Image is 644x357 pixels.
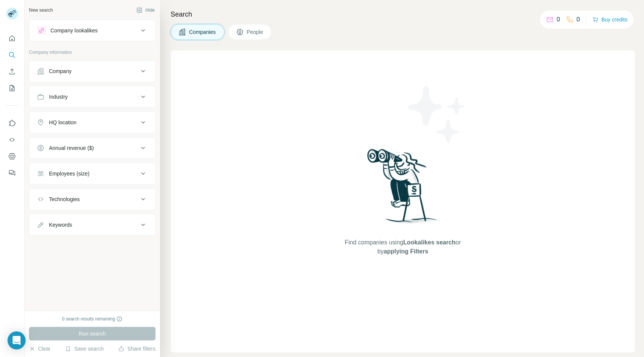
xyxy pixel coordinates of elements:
p: 0 [577,15,580,24]
div: Industry [49,93,68,101]
div: 0 search results remaining [62,316,123,322]
div: Company [49,67,72,75]
button: Company lookalikes [29,21,155,40]
button: Enrich CSV [6,65,18,78]
button: Employees (size) [29,165,155,183]
button: Dashboard [6,150,18,163]
div: Employees (size) [49,170,89,177]
h4: Search [171,9,635,20]
button: Company [29,62,155,80]
span: Find companies using or by [342,238,463,256]
p: Company information [29,49,156,56]
span: People [247,28,264,36]
div: HQ location [49,119,76,126]
button: Industry [29,88,155,106]
div: New search [29,7,53,14]
span: applying Filters [384,248,428,255]
button: Clear [29,345,50,352]
p: 0 [557,15,560,24]
div: Technologies [49,195,80,203]
img: Surfe Illustration - Stars [403,81,471,148]
button: Technologies [29,190,155,208]
span: Companies [189,28,217,36]
button: Feedback [6,166,18,180]
img: Surfe Illustration - Woman searching with binoculars [364,147,442,231]
button: My lists [6,81,18,95]
button: Annual revenue ($) [29,139,155,157]
div: Company lookalikes [50,27,98,34]
button: HQ location [29,113,155,131]
button: Search [6,48,18,62]
span: Lookalikes search [403,239,456,246]
button: Hide [131,5,160,16]
button: Quick start [6,32,18,45]
button: Keywords [29,216,155,234]
button: Save search [65,345,104,352]
button: Share filters [118,345,156,352]
button: Use Surfe API [6,133,18,146]
button: Use Surfe on LinkedIn [6,116,18,130]
div: Keywords [49,221,72,229]
button: Buy credits [592,14,627,25]
div: Open Intercom Messenger [8,331,26,349]
div: Annual revenue ($) [49,144,94,152]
